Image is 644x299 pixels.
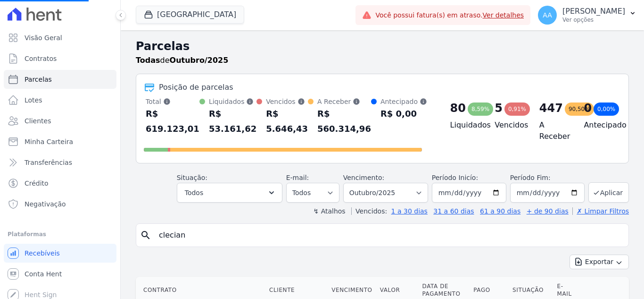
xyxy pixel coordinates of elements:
label: E-mail: [286,174,309,181]
a: Lotes [4,91,116,110]
span: Você possui fatura(s) em atraso. [375,10,524,20]
button: Aplicar [588,182,629,203]
p: [PERSON_NAME] [562,7,625,16]
span: Crédito [25,179,49,188]
strong: Outubro/2025 [170,56,229,65]
button: Todos [177,183,282,203]
label: Vencidos: [351,207,387,215]
span: Todos [185,187,203,198]
div: 5 [495,101,503,116]
a: Visão Geral [4,28,116,47]
h4: Vencidos [495,120,524,131]
input: Buscar por nome do lote ou do cliente [153,226,625,245]
div: 0,00% [594,103,619,116]
div: Total [146,97,199,106]
a: Crédito [4,174,116,193]
span: Visão Geral [25,33,62,43]
span: Lotes [25,95,42,105]
span: Recebíveis [25,248,60,258]
div: 447 [539,101,563,116]
label: Período Inicío: [432,174,478,181]
label: Período Fim: [510,173,585,183]
p: Ver opções [562,16,625,24]
span: Transferências [25,158,72,167]
div: R$ 0,00 [380,106,427,121]
div: 90,50% [565,103,594,116]
span: AA [543,12,552,18]
a: Recebíveis [4,244,116,263]
a: 31 a 60 dias [433,207,474,215]
span: Conta Hent [25,269,62,279]
strong: Todas [136,56,160,65]
div: Antecipado [380,97,427,106]
a: Clientes [4,111,116,130]
div: Plataformas [8,229,113,240]
button: Exportar [570,255,629,269]
h4: Antecipado [584,120,613,131]
button: AA [PERSON_NAME] Ver opções [530,2,644,28]
div: R$ 5.646,43 [266,106,308,137]
h2: Parcelas [136,38,629,55]
div: 8,59% [468,103,493,116]
button: [GEOGRAPHIC_DATA] [136,6,244,24]
a: 61 a 90 dias [480,207,520,215]
label: Vencimento: [343,174,384,181]
h4: A Receber [539,120,569,142]
a: 1 a 30 dias [391,207,428,215]
label: ↯ Atalhos [313,207,345,215]
div: R$ 53.161,62 [209,106,256,137]
span: Minha Carteira [25,137,73,146]
label: Situação: [177,174,207,181]
p: de [136,55,228,66]
div: Posição de parcelas [159,82,233,93]
a: Transferências [4,153,116,172]
a: Parcelas [4,70,116,89]
div: 80 [450,101,466,116]
div: 0 [584,101,592,116]
a: Negativação [4,195,116,214]
span: Clientes [25,116,51,126]
a: ✗ Limpar Filtros [572,207,629,215]
a: Contratos [4,49,116,68]
a: Minha Carteira [4,132,116,151]
a: Ver detalhes [483,11,524,19]
span: Parcelas [25,75,52,84]
div: Vencidos [266,97,308,106]
a: Conta Hent [4,265,116,283]
a: + de 90 dias [527,207,569,215]
div: A Receber [317,97,371,106]
div: R$ 560.314,96 [317,106,371,137]
div: Liquidados [209,97,256,106]
h4: Liquidados [450,120,480,131]
div: 0,91% [504,103,530,116]
span: Contratos [25,54,57,63]
span: Negativação [25,199,66,209]
i: search [140,230,151,241]
div: R$ 619.123,01 [146,106,199,137]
